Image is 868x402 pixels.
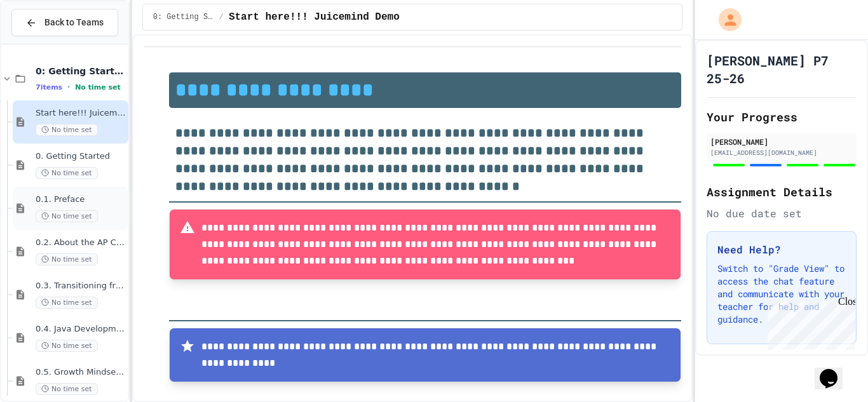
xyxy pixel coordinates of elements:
span: No time set [36,210,98,222]
span: No time set [36,167,98,179]
span: 0: Getting Started [153,12,214,22]
span: No time set [36,383,98,395]
h2: Your Progress [707,108,857,126]
iframe: chat widget [815,351,855,389]
div: My Account [705,5,745,34]
span: / [219,12,224,22]
div: [EMAIL_ADDRESS][DOMAIN_NAME] [710,148,853,157]
h2: Assignment Details [707,183,857,201]
span: 0.3. Transitioning from AP CSP to AP CSA [36,281,126,291]
span: No time set [36,124,98,136]
div: No due date set [707,206,857,221]
span: No time set [36,297,98,309]
span: Start here!!! Juicemind Demo [229,10,400,25]
span: 0: Getting Started [36,65,126,77]
button: Back to Teams [11,9,118,36]
span: No time set [36,340,98,352]
span: 0.5. Growth Mindset and Pair Programming [36,367,126,378]
span: 0.1. Preface [36,194,126,205]
span: 0.2. About the AP CSA Exam [36,238,126,248]
div: Chat with us now!Close [5,5,88,81]
span: 0.4. Java Development Environments [36,324,126,335]
span: 0. Getting Started [36,151,126,162]
span: No time set [36,253,98,265]
span: Back to Teams [44,16,104,29]
span: 7 items [36,83,62,91]
div: [PERSON_NAME] [710,136,853,147]
h1: [PERSON_NAME] P7 25-26 [707,51,857,87]
iframe: chat widget [763,296,855,350]
span: Start here!!! Juicemind Demo [36,108,126,119]
p: Switch to "Grade View" to access the chat feature and communicate with your teacher for help and ... [717,262,846,326]
span: • [67,82,70,92]
span: No time set [75,83,121,91]
h3: Need Help? [717,242,846,257]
